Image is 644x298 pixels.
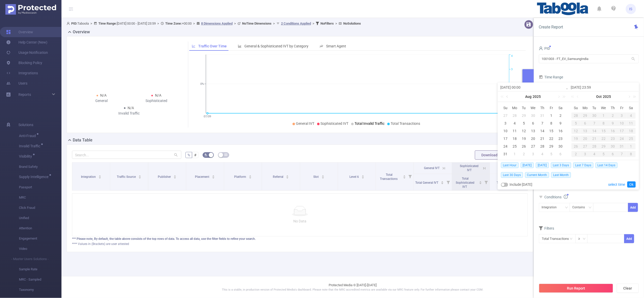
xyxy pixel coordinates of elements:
td: October 24, 2025 [617,135,627,142]
a: Usage Notification [6,47,48,58]
td: October 28, 2025 [590,142,599,150]
input: Search... [72,151,181,159]
span: [DATE] [521,162,534,168]
div: 27 [581,143,590,149]
th: Mon [510,104,520,112]
td: August 26, 2025 [520,142,529,150]
span: Taxonomy [19,285,61,295]
div: 25 [627,136,636,142]
td: October 27, 2025 [581,142,590,150]
button: Clear [617,284,639,293]
div: 1 [512,151,518,157]
div: 19 [521,136,527,142]
span: Sample Rate [19,264,61,274]
div: 8 [599,120,608,126]
td: August 2, 2025 [556,112,565,119]
td: August 9, 2025 [556,119,565,127]
div: 14 [539,128,545,134]
a: select time [608,180,625,189]
span: Traffic Over Time [198,44,227,48]
span: Th [608,106,617,110]
div: 18 [512,136,518,142]
div: 31 [503,151,509,157]
b: PID: [71,22,77,25]
span: Tu [520,106,529,110]
input: Start date [501,84,566,90]
div: 13 [530,128,536,134]
span: General IVT [296,121,315,126]
div: 6 [558,151,564,157]
td: November 7, 2025 [617,150,627,158]
td: October 2, 2025 [608,112,617,119]
i: icon: table [224,153,227,156]
td: July 31, 2025 [538,112,547,119]
b: No Time Dimensions [242,22,272,25]
td: September 5, 2025 [547,150,556,158]
div: 20 [581,136,590,142]
td: August 6, 2025 [529,119,538,127]
span: Anti-Fraud [19,134,38,138]
td: October 31, 2025 [617,142,627,150]
i: icon: user [539,46,543,50]
span: Taboola [DATE] 00:00 - [DATE] 23:59 +00:00 [67,22,361,25]
div: 23 [558,136,564,142]
div: 5 [572,120,581,126]
div: 2 [572,151,581,157]
span: Su [501,106,510,110]
div: Invalid Traffic [101,111,157,116]
th: Wed [529,104,538,112]
a: Next year (Control + right) [630,91,637,102]
div: 6 [530,120,536,126]
div: 6 [581,120,590,126]
a: Integrations [6,68,38,78]
td: October 22, 2025 [599,135,608,142]
th: Sun [501,104,510,112]
div: 1 [548,112,555,119]
td: September 30, 2025 [590,112,599,119]
div: 17 [503,136,509,142]
div: 2 [608,112,617,119]
i: icon: bg-colors [204,153,207,156]
th: Fri [547,104,556,112]
i: Filter menu [407,162,414,190]
td: August 12, 2025 [520,127,529,135]
span: Sa [627,106,636,110]
td: October 15, 2025 [599,127,608,135]
div: 5 [521,120,527,126]
i: icon: down [565,206,568,210]
h2: Overview [73,29,90,35]
div: 27 [530,143,536,149]
td: August 5, 2025 [520,119,529,127]
span: N/A [155,93,161,97]
i: icon: bar-chart [238,44,242,48]
input: End date [571,84,636,90]
td: September 28, 2025 [572,112,581,119]
td: September 4, 2025 [538,150,547,158]
td: November 1, 2025 [627,142,636,150]
a: Oct [596,91,603,102]
div: 25 [512,143,518,149]
span: Reports [18,93,31,97]
div: 14 [590,128,599,134]
div: 9 [608,120,617,126]
span: Video [19,244,61,254]
td: August 27, 2025 [529,142,538,150]
div: 7 [539,120,545,126]
a: Blocking Policy [6,58,42,68]
span: Fr [547,106,556,110]
div: 24 [503,143,509,149]
td: August 31, 2025 [501,150,510,158]
div: 20 [530,136,536,142]
a: Last year (Control + left) [500,91,506,102]
td: August 21, 2025 [538,135,547,142]
h2: Data Table [73,137,92,143]
a: Next month (PageDown) [627,91,631,102]
td: August 10, 2025 [501,127,510,135]
td: October 7, 2025 [590,119,599,127]
td: October 19, 2025 [572,135,581,142]
span: General & Sophisticated IVT by Category [244,44,308,48]
td: October 6, 2025 [581,119,590,127]
td: October 21, 2025 [590,135,599,142]
div: 6 [608,151,617,157]
i: icon: line-chart [192,44,195,48]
